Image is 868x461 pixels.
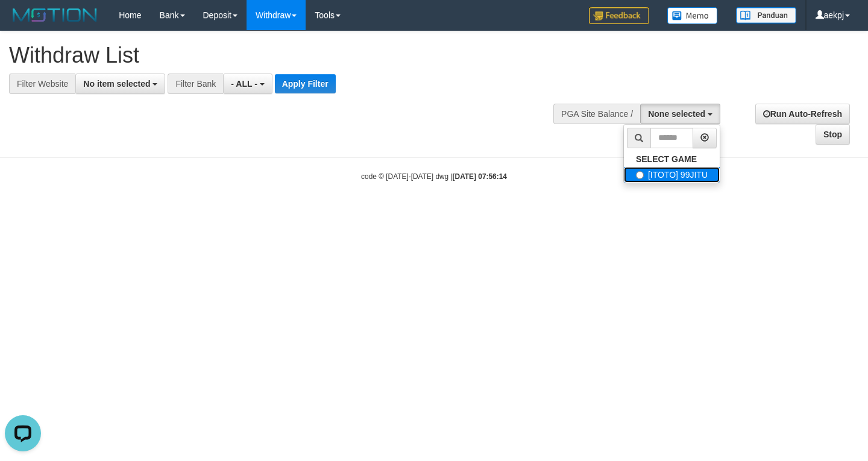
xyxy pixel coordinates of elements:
[624,151,720,167] a: SELECT GAME
[9,74,75,94] div: Filter Website
[636,171,644,179] input: [ITOTO] 99JITU
[9,43,567,67] h1: Withdraw List
[168,74,223,94] div: Filter Bank
[589,7,649,24] img: Feedback.jpg
[5,5,41,41] button: Open LiveChat chat widget
[667,7,718,24] img: Button%20Memo.svg
[736,7,796,24] img: panduan.png
[816,124,850,145] a: Stop
[640,104,720,124] button: None selected
[83,79,150,89] span: No item selected
[755,104,850,124] a: Run Auto-Refresh
[231,79,257,89] span: - ALL -
[9,6,101,24] img: MOTION_logo.png
[361,172,507,181] small: code © [DATE]-[DATE] dwg |
[75,74,165,94] button: No item selected
[223,74,272,94] button: - ALL -
[553,104,640,124] div: PGA Site Balance /
[648,109,705,119] span: None selected
[453,172,507,181] strong: [DATE] 07:56:14
[275,74,336,93] button: Apply Filter
[624,167,720,183] label: [ITOTO] 99JITU
[636,154,697,164] b: SELECT GAME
